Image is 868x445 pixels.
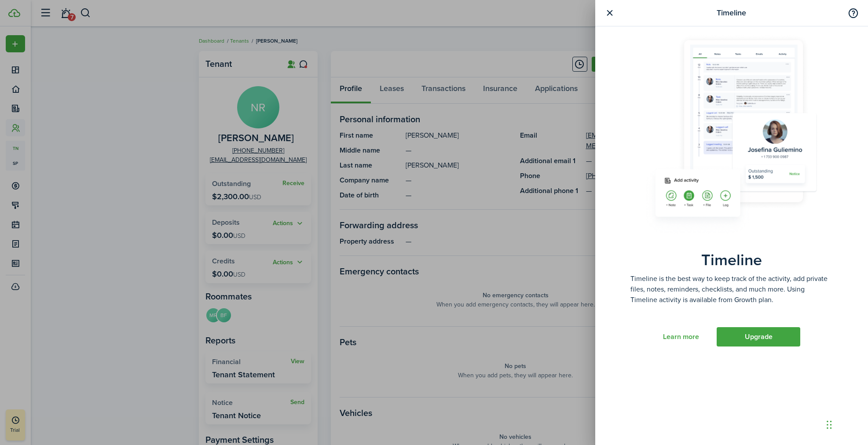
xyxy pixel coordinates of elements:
[701,251,762,269] placeholder-page-title: Timeline
[604,7,615,18] button: Close modal
[717,327,800,347] button: Upgrade
[663,333,699,341] a: Learn more
[717,350,868,445] iframe: Chat Widget
[827,412,832,438] div: Drag
[641,35,822,238] img: Subscription stub
[630,274,833,305] p: Timeline is the best way to keep track of the activity, add private files, notes, reminders, chec...
[717,7,746,19] span: Timeline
